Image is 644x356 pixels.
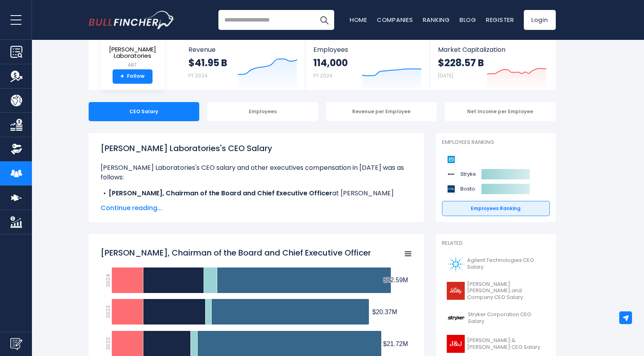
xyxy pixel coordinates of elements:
[89,11,175,29] img: Bullfincher logo
[524,10,556,30] a: Login
[460,16,476,24] a: Blog
[442,139,550,146] p: Employees Ranking
[447,309,466,327] img: SYK logo
[442,240,550,247] p: Related
[447,255,465,273] img: A logo
[314,10,334,30] button: Search
[423,16,450,24] a: Ranking
[350,16,367,24] a: Home
[101,163,412,182] p: [PERSON_NAME] Laboratories's CEO salary and other executives compensation in [DATE] was as follows:
[101,142,412,154] h1: [PERSON_NAME] Laboratories's CEO Salary
[446,184,476,194] a: Boston Scientific Corporation
[305,39,430,90] a: Employees 114,000 FY 2024
[438,57,484,69] strong: $228.57 B
[442,333,550,355] a: [PERSON_NAME] & [PERSON_NAME] CEO Salary
[101,247,371,258] tspan: [PERSON_NAME], Chairman of the Board and Chief Executive Officer
[447,282,465,300] img: LLY logo
[467,337,545,351] span: [PERSON_NAME] & [PERSON_NAME] CEO Salary
[313,46,422,53] span: Employees
[89,102,200,121] div: CEO Salary
[442,253,550,275] a: Agilent Technologies CEO Salary
[120,73,124,80] strong: +
[438,72,453,79] small: [DATE]
[113,69,153,84] a: +Follow
[442,307,550,329] a: Stryker Corporation CEO Salary
[442,201,550,216] a: Employees Ranking
[372,309,397,315] tspan: $20.37M
[180,39,305,90] a: Revenue $41.95 B FY 2024
[377,16,413,24] a: Companies
[447,335,465,353] img: JNJ logo
[89,11,174,29] a: Go to homepage
[467,257,545,271] span: Agilent Technologies CEO Salary
[104,274,112,287] text: 2024
[107,61,158,69] small: ABT
[107,13,159,69] a: [PERSON_NAME] Laboratories ABT
[107,46,158,59] span: [PERSON_NAME] Laboratories
[486,16,514,24] a: Register
[313,57,348,69] strong: 114,000
[383,277,408,283] tspan: $22.59M
[101,203,412,213] span: Continue reading...
[460,170,500,178] span: Stryker Corporation
[109,189,332,198] b: [PERSON_NAME], Chairman of the Board and Chief Executive Officer
[313,72,333,79] small: FY 2024
[104,337,112,350] text: 2022
[383,340,408,347] tspan: $21.72M
[446,184,456,194] img: Boston Scientific Corporation competitors logo
[10,143,22,155] img: Ownership
[188,46,297,53] span: Revenue
[446,169,476,179] a: Stryker Corporation
[188,72,208,79] small: FY 2024
[445,102,556,121] div: Net Income per Employee
[438,46,547,53] span: Market Capitalization
[326,102,437,121] div: Revenue per Employee
[430,39,555,90] a: Market Capitalization $228.57 B [DATE]
[468,311,545,325] span: Stryker Corporation CEO Salary
[188,57,227,69] strong: $41.95 B
[446,154,456,165] img: Abbott Laboratories competitors logo
[442,279,550,303] a: [PERSON_NAME] [PERSON_NAME] and Company CEO Salary
[101,189,412,208] li: at [PERSON_NAME][GEOGRAPHIC_DATA], received a total compensation of $22.59 M in [DATE].
[467,281,545,301] span: [PERSON_NAME] [PERSON_NAME] and Company CEO Salary
[104,305,112,318] text: 2023
[207,102,318,121] div: Employees
[446,169,456,179] img: Stryker Corporation competitors logo
[460,185,500,193] span: Boston Scientific Corporation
